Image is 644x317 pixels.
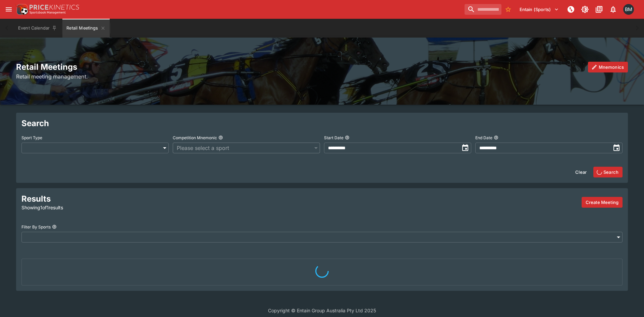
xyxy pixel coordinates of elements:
button: Search [593,167,623,177]
div: Byron Monk [623,4,634,15]
h2: Results [21,194,215,204]
button: Byron Monk [621,2,636,17]
button: NOT Connected to PK [565,3,577,15]
button: Event Calendar [14,19,61,38]
button: Toggle light/dark mode [579,3,591,15]
button: Filter By Sports [52,224,57,229]
button: open drawer [3,3,15,15]
p: Competition Mnemonic [173,135,217,141]
p: Start Date [324,135,343,141]
p: Filter By Sports [21,224,51,230]
button: Create a new meeting by adding events [582,197,623,208]
button: End Date [494,135,498,140]
button: toggle date time picker [610,142,623,154]
img: PriceKinetics Logo [15,3,28,16]
p: Sport Type [21,135,42,141]
button: Clear [571,167,591,177]
h6: Retail meeting management. [16,72,628,81]
img: Sportsbook Management [30,11,66,14]
button: toggle date time picker [459,142,471,154]
button: Start Date [345,135,350,140]
button: Documentation [593,3,605,15]
input: search [465,4,501,15]
button: Competition Mnemonic [218,135,223,140]
button: Retail Meetings [62,19,109,38]
img: PriceKinetics [30,5,79,10]
p: Showing 1 of 1 results [21,204,215,211]
p: End Date [475,135,492,141]
button: Select Tenant [516,4,563,15]
span: Please select a sport [177,144,309,152]
button: Notifications [607,3,619,15]
button: No Bookmarks [503,4,514,15]
h2: Retail Meetings [16,62,628,72]
button: Mnemonics [588,62,628,72]
h2: Search [21,118,623,128]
